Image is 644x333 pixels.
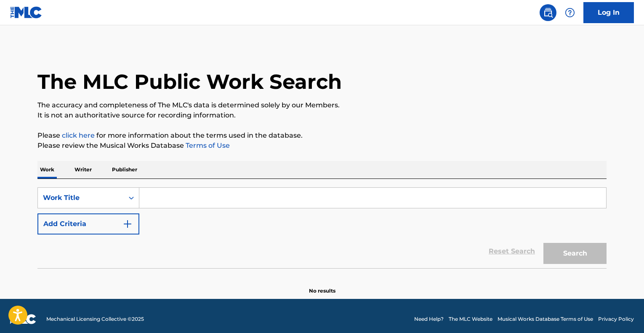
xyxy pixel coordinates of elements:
p: Work [37,161,57,178]
form: Search Form [37,187,607,268]
a: click here [62,131,95,139]
div: Help [562,4,578,21]
span: Mechanical Licensing Collective © 2025 [46,315,144,323]
img: MLC Logo [10,6,43,19]
p: It is not an authoritative source for recording information. [37,110,607,120]
iframe: Chat Widget [602,293,644,333]
div: Work Title [43,193,119,203]
img: help [565,8,575,18]
a: Musical Works Database Terms of Use [498,315,593,323]
a: Log In [583,2,634,23]
a: Privacy Policy [598,315,634,323]
p: Writer [72,161,94,178]
p: Publisher [109,161,140,178]
img: 9d2ae6d4665cec9f34b9.svg [122,219,133,229]
a: Terms of Use [184,141,230,149]
a: Need Help? [414,315,444,323]
a: The MLC Website [449,315,492,323]
img: search [543,8,553,18]
h1: The MLC Public Work Search [37,69,342,94]
p: No results [309,277,335,295]
p: Please for more information about the terms used in the database. [37,131,607,141]
a: Public Search [540,4,556,21]
p: Please review the Musical Works Database [37,141,607,151]
button: Add Criteria [37,213,139,234]
p: The accuracy and completeness of The MLC's data is determined solely by our Members. [37,100,607,110]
